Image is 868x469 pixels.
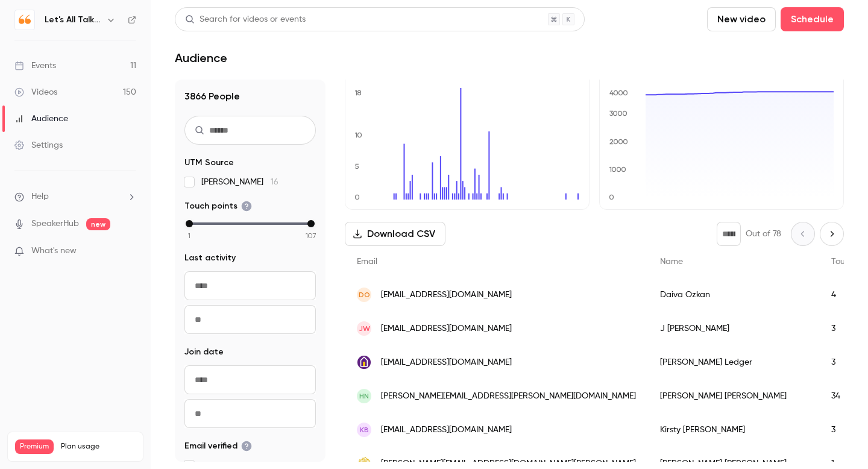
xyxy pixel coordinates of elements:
[609,193,614,201] text: 0
[746,228,781,240] p: Out of 78
[359,391,369,401] span: HN
[45,14,101,26] h6: Let's All Talk Mental Health
[609,165,626,174] text: 1000
[175,51,227,65] h1: Audience
[648,345,819,379] div: [PERSON_NAME] Ledger
[184,200,252,212] span: Touch points
[381,323,512,335] span: [EMAIL_ADDRESS][DOMAIN_NAME]
[122,246,136,257] iframe: Noticeable Trigger
[184,346,224,358] span: Join date
[781,7,844,31] button: Schedule
[184,271,316,300] input: From
[31,245,77,257] span: What's new
[15,439,54,454] span: Premium
[14,60,56,72] div: Events
[184,440,252,452] span: Email verified
[820,222,844,246] button: Next page
[381,424,512,436] span: [EMAIL_ADDRESS][DOMAIN_NAME]
[184,365,316,394] input: From
[354,193,360,201] text: 0
[381,289,512,301] span: [EMAIL_ADDRESS][DOMAIN_NAME]
[31,190,49,203] span: Help
[357,355,371,370] img: porchlight.org.uk
[359,289,370,300] span: DO
[184,252,236,264] span: Last activity
[648,278,819,312] div: Daiva Ozkan
[648,312,819,345] div: J [PERSON_NAME]
[31,218,79,230] a: SpeakerHub
[648,413,819,447] div: Kirsty [PERSON_NAME]
[184,305,316,334] input: To
[201,176,278,188] span: [PERSON_NAME]
[185,13,306,26] div: Search for videos or events
[15,10,34,30] img: Let's All Talk Mental Health
[14,139,63,151] div: Settings
[609,137,628,146] text: 2000
[86,218,110,230] span: new
[14,190,136,203] li: help-dropdown-opener
[609,109,627,118] text: 3000
[61,442,136,452] span: Plan usage
[609,89,628,97] text: 4000
[648,379,819,413] div: [PERSON_NAME] [PERSON_NAME]
[306,230,316,241] span: 107
[660,257,683,266] span: Name
[184,89,316,104] h1: 3866 People
[186,220,193,227] div: min
[354,131,362,139] text: 10
[307,220,315,227] div: max
[707,7,776,31] button: New video
[14,113,68,125] div: Audience
[184,399,316,428] input: To
[14,86,57,98] div: Videos
[184,157,234,169] span: UTM Source
[345,222,445,246] button: Download CSV
[381,390,636,403] span: [PERSON_NAME][EMAIL_ADDRESS][PERSON_NAME][DOMAIN_NAME]
[188,230,190,241] span: 1
[354,162,359,171] text: 5
[360,424,369,435] span: KB
[354,89,362,97] text: 18
[381,356,512,369] span: [EMAIL_ADDRESS][DOMAIN_NAME]
[357,257,377,266] span: Email
[271,178,278,186] span: 16
[359,323,370,334] span: JW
